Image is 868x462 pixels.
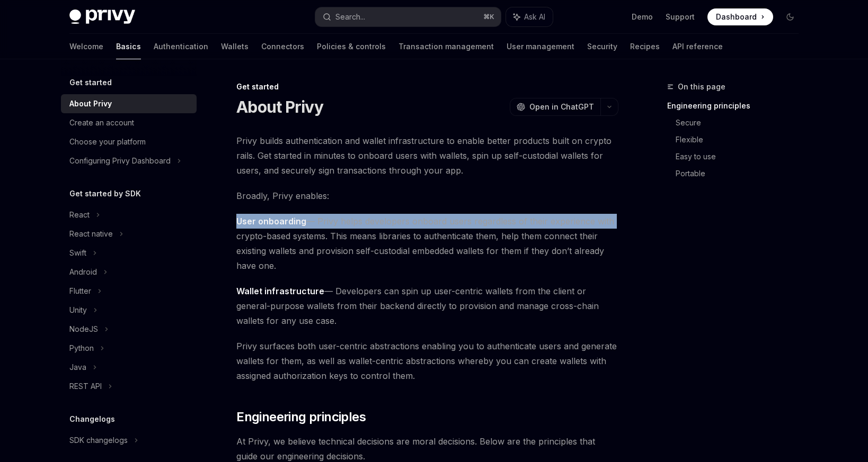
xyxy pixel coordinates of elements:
a: Authentication [154,34,208,59]
a: Basics [116,34,141,59]
div: Get started [236,81,618,92]
span: — Developers can spin up user-centric wallets from the client or general-purpose wallets from the... [236,284,618,328]
span: On this page [678,80,725,93]
div: SDK changelogs [69,434,128,447]
a: Welcome [69,34,103,59]
button: Search...⌘K [315,7,501,26]
h5: Changelogs [69,413,115,425]
a: Flexible [676,131,807,148]
div: Choose your platform [69,135,146,148]
h1: About Privy [236,97,323,116]
div: Android [69,266,97,278]
a: About Privy [61,94,197,113]
div: REST API [69,380,102,393]
a: Dashboard [707,8,773,25]
button: Toggle dark mode [782,8,799,25]
span: Ask AI [524,12,545,22]
div: Configuring Privy Dashboard [69,155,171,167]
a: Easy to use [676,148,807,165]
div: About Privy [69,97,112,110]
div: Java [69,361,86,374]
div: Swift [69,247,86,259]
div: Create an account [69,116,134,129]
span: Dashboard [716,12,757,22]
button: Ask AI [506,7,553,26]
strong: Wallet infrastructure [236,286,324,296]
span: Privy surfaces both user-centric abstractions enabling you to authenticate users and generate wal... [236,339,618,383]
a: Demo [632,12,653,22]
a: Portable [676,165,807,182]
button: Open in ChatGPT [510,98,600,116]
span: Privy builds authentication and wallet infrastructure to enable better products built on crypto r... [236,133,618,178]
div: Unity [69,304,87,316]
a: Recipes [630,34,660,59]
a: Choose your platform [61,132,197,151]
a: Create an account [61,113,197,132]
div: Flutter [69,285,91,297]
h5: Get started by SDK [69,187,141,200]
a: Security [587,34,617,59]
div: NodeJS [69,323,98,336]
a: Policies & controls [317,34,386,59]
span: Engineering principles [236,409,366,425]
span: ⌘ K [483,13,494,21]
a: Connectors [261,34,304,59]
a: Secure [676,114,807,131]
strong: User onboarding [236,216,306,227]
span: Broadly, Privy enables: [236,188,618,203]
div: Python [69,342,94,355]
a: API reference [672,34,723,59]
a: Wallets [221,34,249,59]
h5: Get started [69,76,112,89]
a: Support [666,12,695,22]
span: — Privy helps developers onboard users regardless of their experience with crypto-based systems. ... [236,214,618,273]
a: User management [507,34,574,59]
div: React native [69,228,113,240]
div: Search... [335,11,365,23]
img: dark logo [69,10,135,24]
div: React [69,209,90,221]
span: Open in ChatGPT [529,102,594,112]
a: Transaction management [398,34,494,59]
a: Engineering principles [667,97,807,114]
